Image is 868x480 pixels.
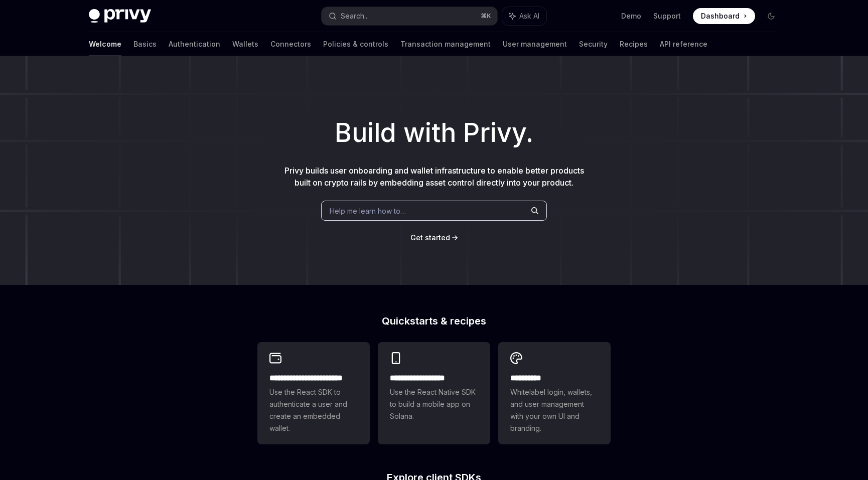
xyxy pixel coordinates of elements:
[322,7,497,25] button: Search...⌘K
[579,32,608,56] a: Security
[232,32,258,56] a: Wallets
[284,166,584,188] span: Privy builds user onboarding and wallet infrastructure to enable better products built on crypto ...
[410,233,450,242] span: Get started
[502,7,546,25] button: Ask AI
[410,233,450,243] a: Get started
[481,12,491,20] span: ⌘ K
[763,8,779,24] button: Toggle dark mode
[89,32,121,56] a: Welcome
[693,8,755,24] a: Dashboard
[270,32,311,56] a: Connectors
[400,32,491,56] a: Transaction management
[169,32,220,56] a: Authentication
[621,11,641,21] a: Demo
[89,9,151,23] img: dark logo
[510,386,599,434] span: Whitelabel login, wallets, and user management with your own UI and branding.
[519,11,539,21] span: Ask AI
[503,32,567,56] a: User management
[323,32,388,56] a: Policies & controls
[653,11,681,21] a: Support
[16,113,852,152] h1: Build with Privy.
[133,32,157,56] a: Basics
[390,386,478,422] span: Use the React Native SDK to build a mobile app on Solana.
[701,11,740,21] span: Dashboard
[341,10,369,22] div: Search...
[330,206,406,216] span: Help me learn how to…
[269,386,358,434] span: Use the React SDK to authenticate a user and create an embedded wallet.
[378,342,490,444] a: **** **** **** ***Use the React Native SDK to build a mobile app on Solana.
[660,32,707,56] a: API reference
[498,342,611,444] a: **** *****Whitelabel login, wallets, and user management with your own UI and branding.
[620,32,648,56] a: Recipes
[257,316,611,326] h2: Quickstarts & recipes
